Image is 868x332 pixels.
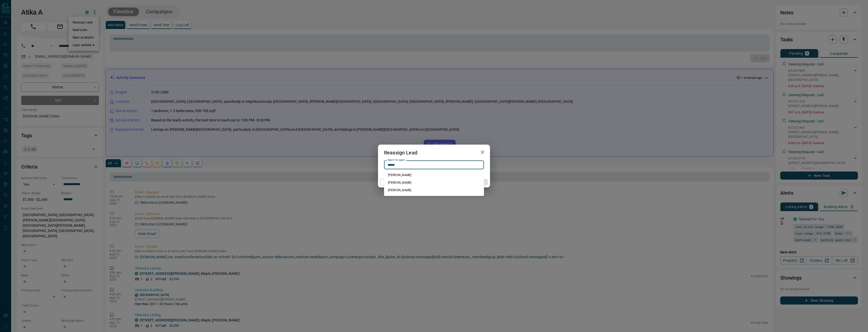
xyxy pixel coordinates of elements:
label: Search for agent [388,158,405,162]
h2: Reassign Lead [378,145,423,161]
li: [PERSON_NAME] [384,179,484,186]
li: [PERSON_NAME] [384,171,484,179]
li: [PERSON_NAME] [384,186,484,194]
button: Cancel [380,179,423,185]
